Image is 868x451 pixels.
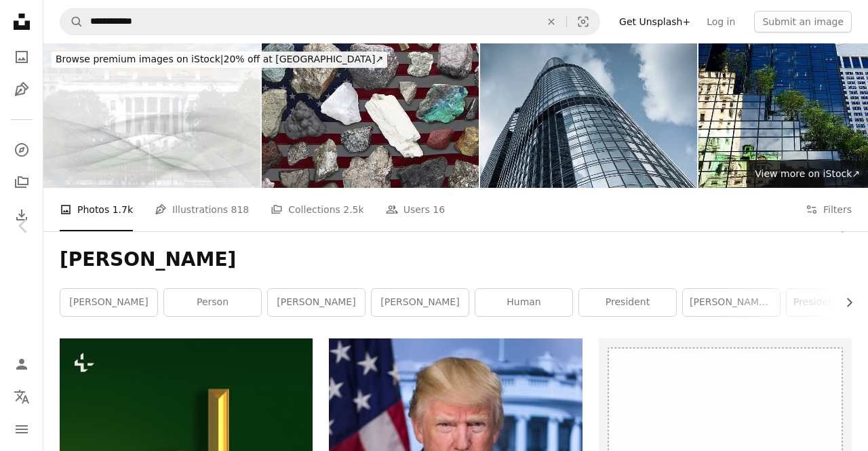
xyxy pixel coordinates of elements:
[155,188,249,231] a: Illustrations 818
[8,136,35,163] a: Explore
[60,248,852,272] h1: [PERSON_NAME]
[536,9,566,35] button: Clear
[683,289,780,316] a: [PERSON_NAME] face
[480,43,697,188] img: Donald Trump building
[8,416,35,443] button: Menu
[56,54,383,64] span: 20% off at [GEOGRAPHIC_DATA] ↗
[372,289,469,316] a: [PERSON_NAME]
[8,43,35,71] a: Photos
[567,9,599,35] button: Visual search
[386,188,446,231] a: Users 16
[433,202,445,217] span: 16
[268,289,365,316] a: [PERSON_NAME]
[56,54,223,64] span: Browse premium images on iStock |
[806,188,852,231] button: Filters
[8,351,35,378] a: Log in / Sign up
[747,161,868,188] a: View more on iStock↗
[755,168,860,179] span: View more on iStock ↗
[60,8,600,35] form: Find visuals sitewide
[60,289,157,316] a: [PERSON_NAME]
[8,383,35,410] button: Language
[837,289,852,316] button: scroll list to the right
[343,202,363,217] span: 2.5k
[60,9,83,35] button: Search Unsplash
[43,43,395,76] a: Browse premium images on iStock|20% off at [GEOGRAPHIC_DATA]↗
[754,11,852,33] button: Submit an image
[164,289,261,316] a: person
[43,43,260,188] img: Right Wing Politics & President Donald Trump
[698,11,743,33] a: Log in
[231,202,250,217] span: 818
[579,289,676,316] a: president
[271,188,363,231] a: Collections 2.5k
[8,76,35,103] a: Illustrations
[611,11,698,33] a: Get Unsplash+
[262,43,479,188] img: Critical minerals, raw materials, on United States of America, USA, flag. Mine, mining, steel, al...
[475,289,572,316] a: human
